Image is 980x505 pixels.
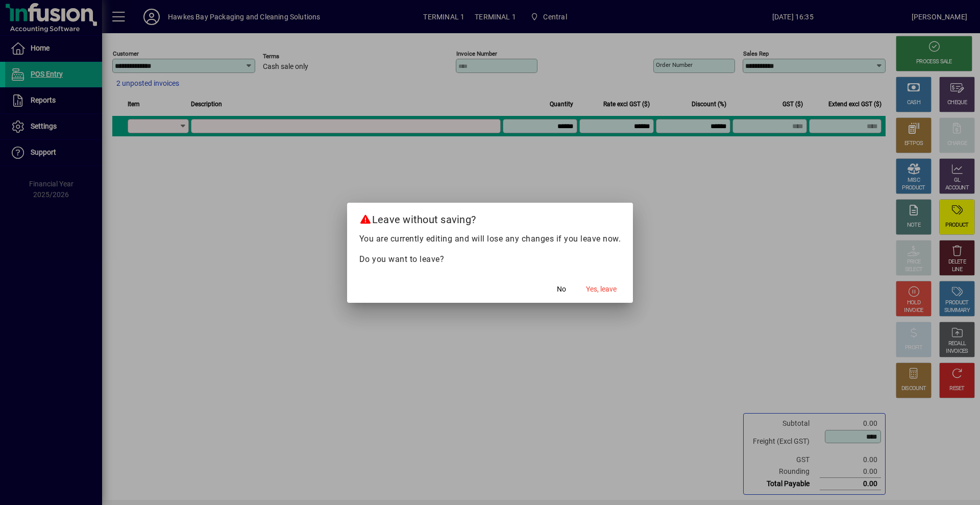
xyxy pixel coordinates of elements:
[557,284,566,295] span: No
[545,280,578,299] button: No
[359,253,621,266] p: Do you want to leave?
[359,233,621,245] p: You are currently editing and will lose any changes if you leave now.
[582,280,621,299] button: Yes, leave
[586,284,617,295] span: Yes, leave
[347,203,633,232] h2: Leave without saving?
